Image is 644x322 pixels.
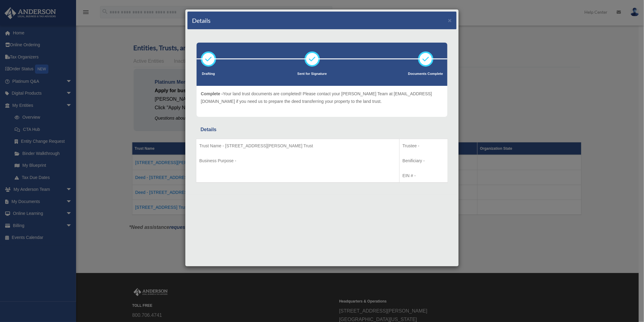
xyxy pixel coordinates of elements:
[199,157,396,165] p: Business Purpose -
[201,71,216,77] p: Drafting
[297,71,327,77] p: Sent for Signature
[199,142,396,150] p: Trust Name - [STREET_ADDRESS][PERSON_NAME] Trust
[192,16,211,25] h4: Details
[408,71,443,77] p: Documents Complete
[403,142,445,150] p: Trustee -
[201,91,223,96] span: Complete -
[201,125,443,134] div: Details
[448,17,452,23] button: ×
[201,90,443,105] p: Your land trust documents are completed! Please contact your [PERSON_NAME] Team at [EMAIL_ADDRESS...
[403,172,445,180] p: EIN # -
[403,157,445,165] p: Benificiary -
